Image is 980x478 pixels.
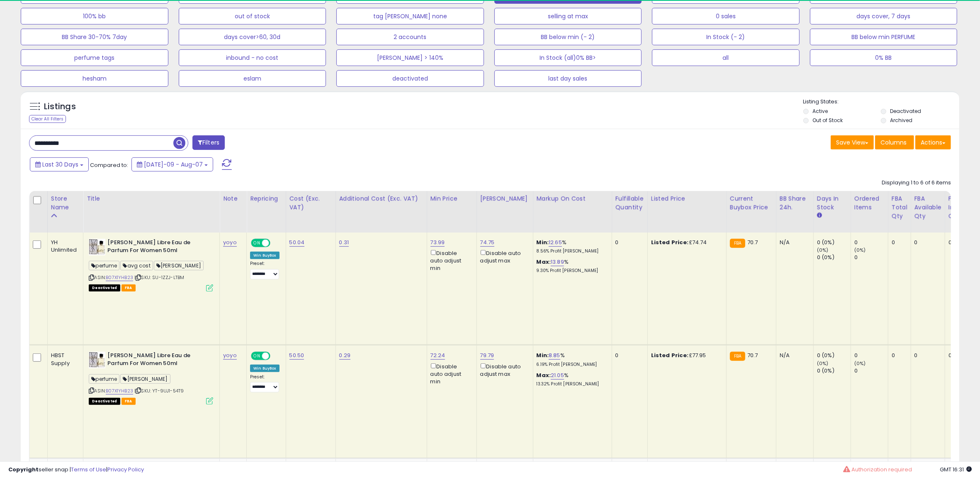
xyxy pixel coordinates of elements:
[134,387,184,394] span: | SKU: YT-9UJ1-54T9
[915,135,951,150] button: Actions
[730,194,773,212] div: Current Buybox Price
[144,160,203,169] span: [DATE]-09 - Aug-07
[747,351,758,359] span: 70.7
[780,194,810,212] div: BB Share 24h.
[651,351,689,359] b: Listed Price:
[537,258,551,266] b: Max:
[336,29,484,45] button: 2 accounts
[615,352,641,359] div: 0
[730,352,745,361] small: FBA
[854,367,888,375] div: 0
[252,353,262,360] span: ON
[549,351,560,360] a: 8.85
[430,194,473,203] div: Min Price
[914,352,939,359] div: 0
[537,239,606,254] div: %
[89,352,105,368] img: 41jPg+fNtEL._SL40_.jpg
[537,362,606,368] p: 6.19% Profit [PERSON_NAME]
[854,360,866,367] small: (0%)
[90,161,128,169] span: Compared to:
[854,254,888,261] div: 0
[812,108,828,115] label: Active
[339,194,423,203] div: Additional Cost (Exc. VAT)
[339,238,349,247] a: 0.31
[430,362,470,385] div: Disable auto adjust min
[89,374,119,384] span: perfume
[551,258,564,266] a: 13.89
[817,360,829,367] small: (0%)
[551,371,564,380] a: 21.05
[106,274,133,281] a: B07X1YHB23
[537,381,606,387] p: 13.32% Profit [PERSON_NAME]
[730,239,745,248] small: FBA
[269,353,282,360] span: OFF
[651,194,723,203] div: Listed Price
[42,160,78,169] span: Last 30 Days
[651,238,689,246] b: Listed Price:
[87,194,216,203] div: Title
[615,194,644,212] div: Fulfillable Quantity
[803,98,959,106] p: Listing States:
[21,29,168,45] button: BB Share 30-70% 7day
[854,247,866,253] small: (0%)
[120,374,170,384] span: [PERSON_NAME]
[854,194,885,212] div: Ordered Items
[336,70,484,87] button: deactivated
[537,248,606,254] p: 8.56% Profit [PERSON_NAME]
[651,352,720,359] div: £77.95
[480,194,530,203] div: [PERSON_NAME]
[8,466,39,473] strong: Copyright
[948,194,973,221] div: FBA inbound Qty
[107,352,208,369] b: [PERSON_NAME] Libre Eau de Parfum For Women 50ml
[89,239,213,291] div: ASIN:
[810,49,958,66] button: 0% BB
[537,268,606,274] p: 9.30% Profit [PERSON_NAME]
[810,8,958,25] button: days cover, 7 days
[854,352,888,359] div: 0
[537,372,606,387] div: %
[250,374,280,393] div: Preset:
[192,135,225,150] button: Filters
[223,351,237,360] a: yoyo
[336,49,484,66] button: [PERSON_NAME] > 140%
[122,284,136,292] span: FBA
[51,239,77,254] div: YH Unlimited
[537,238,549,246] b: Min:
[882,179,951,187] div: Displaying 1 to 6 of 6 items
[780,352,807,359] div: N/A
[549,238,562,247] a: 12.65
[890,117,912,124] label: Archived
[8,466,144,474] div: seller snap | |
[134,274,184,281] span: | SKU: SU-1ZZJ-LTBM
[107,466,144,473] a: Privacy Policy
[250,252,280,259] div: Win BuyBox
[817,212,822,219] small: Days In Stock.
[430,351,445,360] a: 72.24
[875,135,914,150] button: Columns
[289,238,305,247] a: 50.04
[179,8,326,25] button: out of stock
[154,261,204,270] span: [PERSON_NAME]
[131,157,213,172] button: [DATE]-09 - Aug-07
[537,352,606,367] div: %
[537,258,606,274] div: %
[289,351,304,360] a: 50.50
[817,194,847,212] div: Days In Stock
[21,8,168,25] button: 100% bb
[430,238,445,247] a: 73.99
[29,115,66,123] div: Clear All Filters
[122,398,136,405] span: FBA
[615,239,641,246] div: 0
[533,191,612,233] th: The percentage added to the cost of goods (COGS) that forms the calculator for Min & Max prices.
[652,49,800,66] button: all
[269,240,282,247] span: OFF
[106,387,133,395] a: B07X1YHB23
[494,49,642,66] button: In Stock (all)0% BB>
[480,351,494,360] a: 79.79
[89,398,120,405] span: All listings that are unavailable for purchase on Amazon for any reason other than out-of-stock
[914,239,939,246] div: 0
[339,351,351,360] a: 0.29
[30,157,89,172] button: Last 30 Days
[810,29,958,45] button: BB below min PERFUME
[289,194,332,212] div: Cost (Exc. VAT)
